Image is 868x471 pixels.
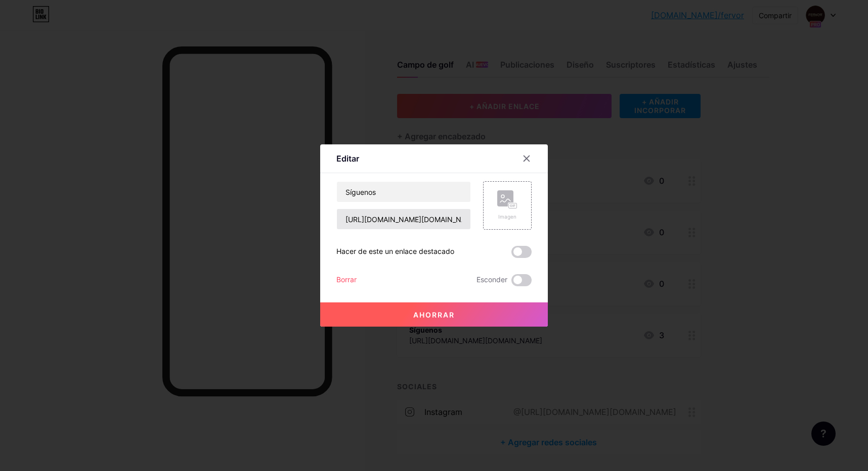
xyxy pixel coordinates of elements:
[320,302,548,327] button: Ahorrar
[337,209,470,229] input: URL
[336,247,454,255] font: Hacer de este un enlace destacado
[336,153,359,164] font: Editar
[476,275,507,284] font: Esconder
[413,310,455,319] font: Ahorrar
[498,214,516,220] font: Imagen
[336,275,357,284] font: Borrar
[337,182,470,202] input: Título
